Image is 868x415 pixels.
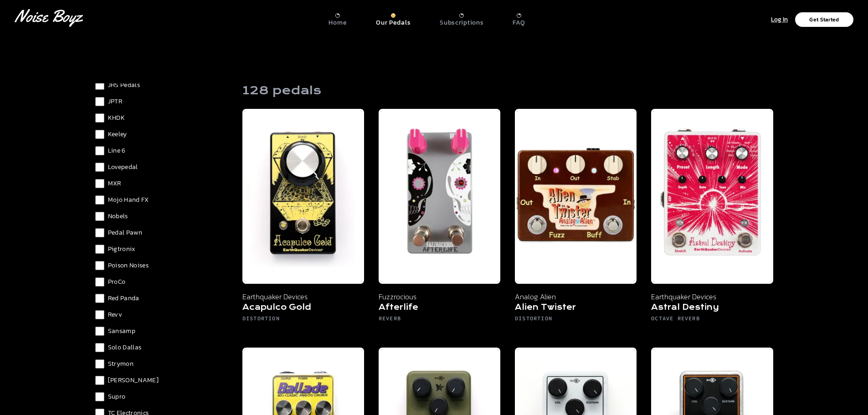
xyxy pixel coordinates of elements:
[108,81,140,90] span: JHS Pedals
[651,315,773,326] h6: Octave Reverb
[376,19,411,27] p: Our Pedals
[95,146,104,155] input: Line 6
[108,130,127,139] span: Keeley
[95,195,104,205] input: Mojo Hand FX
[379,109,500,333] a: Fuzzrocious Afterlife Fuzzrocious Afterlife Reverb
[329,10,347,27] a: Home
[515,291,637,302] p: Analog Alien
[108,163,138,172] span: Lovepedal
[108,343,142,352] span: Solo Dallas
[95,245,104,254] input: Pigtronix
[242,291,364,302] p: Earthquaker Devices
[108,195,149,205] span: Mojo Hand FX
[95,343,104,352] input: Solo Dallas
[515,302,637,315] h5: Alien Twister
[515,109,637,284] img: Analog Alien Alien Twister
[95,130,104,139] input: Keeley
[108,392,126,401] span: Supro
[242,109,364,284] img: Earthquaker Devices Acapulco Gold
[329,19,347,27] p: Home
[242,315,364,326] h6: Distortion
[771,15,788,25] p: Log In
[95,392,104,401] input: Supro
[651,302,773,315] h5: Astral Destiny
[440,10,483,27] a: Subscriptions
[108,146,126,155] span: Line 6
[379,291,500,302] p: Fuzzrocious
[95,81,104,90] input: JHS Pedals
[95,261,104,270] input: Poison Noises
[95,113,104,123] input: KHDK
[108,294,139,303] span: Red Panda
[95,97,104,106] input: JPTR
[795,12,853,27] button: Get Started
[108,261,149,270] span: Poison Noises
[513,19,525,27] p: FAQ
[379,109,500,284] img: Fuzzrocious Afterlife
[515,315,637,326] h6: Distortion
[95,163,104,172] input: Lovepedal
[108,359,134,369] span: Strymon
[108,228,143,237] span: Pedal Pawn
[376,10,411,27] a: Our Pedals
[379,302,500,315] h5: Afterlife
[95,277,104,287] input: ProCo
[95,327,104,336] input: Sansamp
[515,109,637,333] a: Analog Alien Alien Twister Analog Alien Alien Twister Distortion
[95,310,104,319] input: Revv
[95,179,104,188] input: MXR
[108,310,122,319] span: Revv
[651,109,773,333] a: Earthquaker Devices Astral Destiny Earthquaker Devices Astral Destiny Octave Reverb
[95,359,104,369] input: Strymon
[108,327,135,336] span: Sansamp
[809,17,839,22] p: Get Started
[242,302,364,315] h5: Acapulco Gold
[242,109,364,333] a: Earthquaker Devices Acapulco Gold Earthquaker Devices Acapulco Gold Distortion
[108,179,121,188] span: MXR
[651,291,773,302] p: Earthquaker Devices
[108,277,126,287] span: ProCo
[440,19,483,27] p: Subscriptions
[242,83,321,98] h1: 128 pedals
[513,10,525,27] a: FAQ
[108,113,125,123] span: KHDK
[95,376,104,385] input: [PERSON_NAME]
[95,294,104,303] input: Red Panda
[95,212,104,221] input: Nobels
[379,315,500,326] h6: Reverb
[651,109,773,284] img: Earthquaker Devices Astral Destiny
[108,212,128,221] span: Nobels
[108,97,122,106] span: JPTR
[108,245,135,254] span: Pigtronix
[108,376,159,385] span: [PERSON_NAME]
[95,228,104,237] input: Pedal Pawn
